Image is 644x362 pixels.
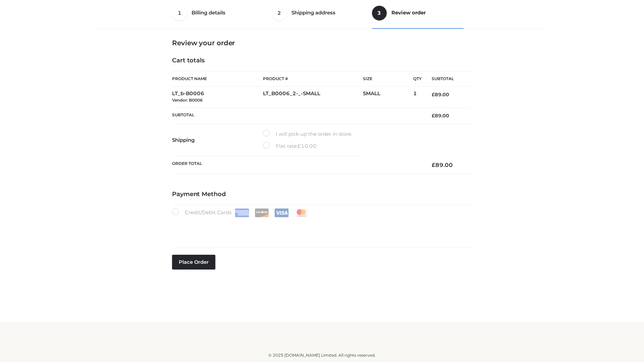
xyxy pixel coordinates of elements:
bdi: 89.00 [432,113,449,119]
th: Product Name [172,71,263,86]
th: Subtotal [172,107,422,124]
th: Shipping [172,124,263,156]
img: Visa [274,208,289,217]
label: I will pick up the order in store. [263,130,352,138]
label: Credit/Debit Cards [172,208,309,217]
iframe: Secure payment input frame [171,216,471,240]
span: £ [432,162,435,168]
span: £ [432,113,435,119]
button: Place order [172,255,215,269]
th: Order Total [172,156,422,174]
th: Qty [413,71,422,86]
small: Vendor: B0006 [172,98,203,103]
img: Mastercard [294,208,309,217]
td: 1 [413,86,422,108]
th: Product # [263,71,363,86]
td: LT_B0006_2-_-SMALL [263,86,363,108]
bdi: 10.00 [298,143,317,149]
h4: Payment Method [172,191,472,198]
h3: Review your order [172,39,472,47]
div: © 2025 [DOMAIN_NAME] Limited. All rights reserved. [100,352,544,359]
bdi: 89.00 [432,162,453,168]
td: LT_b-B0006 [172,86,263,108]
th: Size [363,71,410,86]
bdi: 89.00 [432,92,449,98]
img: Discover [255,208,269,217]
h4: Cart totals [172,57,472,64]
th: Subtotal [422,71,472,86]
span: £ [298,143,301,149]
span: £ [432,92,435,98]
td: SMALL [363,86,413,108]
img: Amex [235,208,249,217]
label: Flat rate: [263,142,317,150]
